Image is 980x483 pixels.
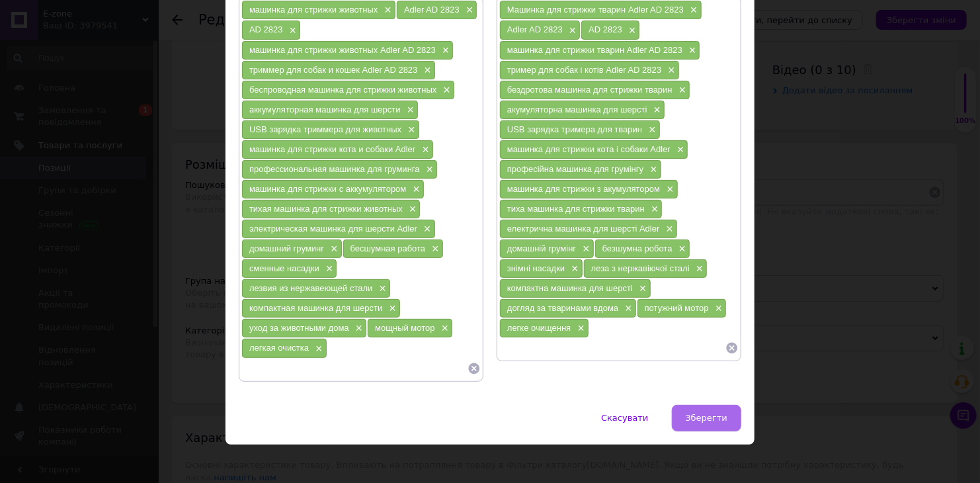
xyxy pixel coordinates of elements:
[672,405,741,431] button: Зберегти
[40,76,103,87] span: USB A зарядка
[693,263,704,275] span: ×
[40,48,325,58] span: Дополнительный аккумулятор обеспечивает непрерывную работу
[419,144,429,155] span: ×
[249,323,349,333] span: уход за животными дома
[249,184,406,194] span: машинка для стрижки с аккумулятором
[645,303,709,313] span: потужний мотор
[404,105,415,116] span: ×
[327,243,338,255] span: ×
[579,243,590,255] span: ×
[676,243,686,255] span: ×
[507,263,565,273] span: знімні насадки
[507,85,673,95] span: бездротова машинка для стрижки тварин
[249,224,417,234] span: электрическая машинка для шерсти Adler
[249,343,309,353] span: легкая очистка
[686,413,727,423] span: Зберегти
[566,25,577,36] span: ×
[587,405,662,431] button: Скасувати
[440,85,450,96] span: ×
[676,85,686,96] span: ×
[249,263,319,273] span: сменные насадки
[312,343,323,355] span: ×
[591,263,690,273] span: леза з нержавіючої сталі
[375,323,434,333] span: мощный мотор
[249,45,436,55] span: машинка для стрижки животных Adler AD 2823
[665,65,675,76] span: ×
[405,124,415,136] span: ×
[249,283,373,293] span: лезвия из нержавеющей стали
[323,263,333,275] span: ×
[712,303,723,314] span: ×
[406,204,417,215] span: ×
[249,24,283,34] span: AD 2823
[249,164,420,174] span: профессиональная машинка для груминга
[249,65,418,75] span: триммер для собак и кошек Adler AD 2823
[626,25,636,36] span: ×
[40,91,319,101] span: В комплект входит дополнительный аккумулятор, щетка и масло
[507,144,671,154] span: машинка для стрижки кота і собаки Adler
[589,24,622,34] span: AD 2823
[386,303,396,314] span: ×
[507,105,647,114] span: акумуляторна машинка для шерсті
[352,323,363,334] span: ×
[663,184,674,195] span: ×
[663,224,674,235] span: ×
[439,45,450,56] span: ×
[40,134,226,145] span: Тип батареи: Ni-MH (никель-металлгидрид)
[507,24,563,34] span: Adler AD 2823
[647,164,657,175] span: ×
[404,5,460,15] span: Adler AD 2823
[674,144,684,155] span: ×
[286,25,297,36] span: ×
[40,19,216,29] span: Титановая головка/керамическое лезвие
[40,105,130,116] span: Цвет кабеля: черный
[249,105,401,114] span: аккумуляторная машинка для шерсти
[507,224,660,234] span: електрична машинка для шерсті Adler
[507,65,661,75] span: тример для собак і котів Adler AD 2823
[507,184,660,194] span: машинка для стрижки з акумулятором
[574,323,585,334] span: ×
[421,65,432,76] span: ×
[601,413,648,423] span: Скасувати
[409,184,420,195] span: ×
[463,5,473,16] span: ×
[645,124,656,136] span: ×
[686,45,696,56] span: ×
[651,105,661,116] span: ×
[507,303,618,313] span: догляд за тваринами вдома
[602,243,673,253] span: безшумна робота
[249,124,401,134] span: USB зарядка триммера для животных
[648,204,659,215] span: ×
[507,283,633,293] span: компактна машинка для шерсті
[568,263,579,275] span: ×
[249,5,378,15] span: машинка для стрижки животных
[249,303,382,313] span: компактная машинка для шерсти
[507,45,682,55] span: машинка для стрижки тварин Adler AD 2823
[438,323,449,334] span: ×
[382,5,392,16] span: ×
[40,62,187,73] span: 4 насадки-гребешки: 3, 6, 9, 12 мм
[429,243,439,255] span: ×
[249,243,324,253] span: домашний груминг
[507,164,643,174] span: професійна машинка для грумінгу
[507,243,576,253] span: домашній грумінг
[622,303,632,314] span: ×
[507,204,645,214] span: тиха машинка для стрижки тварин
[40,120,155,130] span: Длина кабеля USB: 106 см
[423,164,434,175] span: ×
[249,144,415,154] span: машинка для стрижки кота и собаки Adler
[687,5,698,16] span: ×
[507,124,642,134] span: USB зарядка тримера для тварин
[507,5,684,15] span: Машинка для стрижки тварин Adler AD 2823
[40,148,234,159] span: Емкость аккумулятора: 2x800mAh (1600mAh)
[350,243,426,253] span: бесшумная работа
[376,283,387,294] span: ×
[249,85,436,95] span: беспроводная машинка для стрижки животных
[249,204,403,214] span: тихая машинка для стрижки животных
[40,33,213,44] span: Очень мощный и тихий двигатель 35 Вт.
[421,224,431,235] span: ×
[507,323,571,333] span: легке очищення
[636,283,647,294] span: ×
